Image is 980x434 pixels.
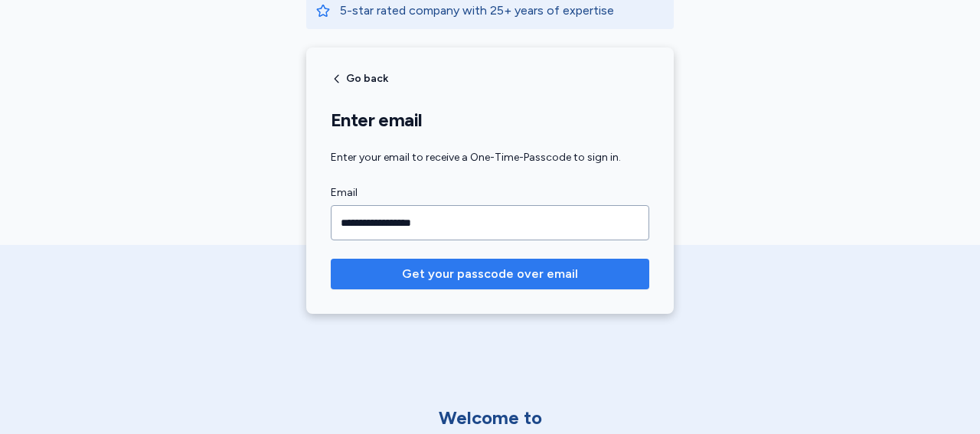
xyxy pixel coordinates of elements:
[340,2,665,20] p: 5-star rated company with 25+ years of expertise
[331,150,649,165] div: Enter your email to receive a One-Time-Passcode to sign in.
[331,205,649,240] input: Email
[346,73,388,84] span: Go back
[331,109,649,132] h1: Enter email
[329,406,651,430] div: Welcome to
[331,259,649,289] button: Get your passcode over email
[331,73,388,85] button: Go back
[331,184,649,202] label: Email
[402,265,578,283] span: Get your passcode over email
